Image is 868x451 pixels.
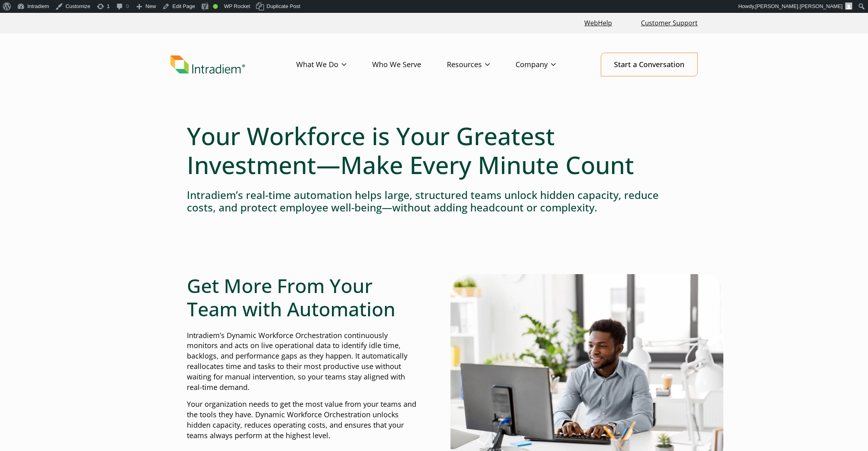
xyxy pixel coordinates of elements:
a: Link to homepage of Intradiem [170,55,296,74]
h4: Intradiem’s real-time automation helps large, structured teams unlock hidden capacity, reduce cos... [187,189,681,214]
a: What We Do [296,53,372,76]
a: Link opens in a new window [581,14,615,32]
a: Company [516,53,581,76]
p: Intradiem’s Dynamic Workforce Orchestration continuously monitors and acts on live operational da... [187,330,418,393]
h1: Your Workforce is Your Greatest Investment—Make Every Minute Count [187,121,681,179]
a: Resources [447,53,516,76]
div: Good [213,4,218,9]
a: Customer Support [638,14,701,32]
span: [PERSON_NAME].[PERSON_NAME] [755,3,843,9]
p: Your organization needs to get the most value from your teams and the tools they have. Dynamic Wo... [187,399,418,441]
a: Start a Conversation [601,53,698,76]
h2: Get More From Your Team with Automation [187,274,418,320]
a: Who We Serve [372,53,447,76]
img: Intradiem [170,55,245,74]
